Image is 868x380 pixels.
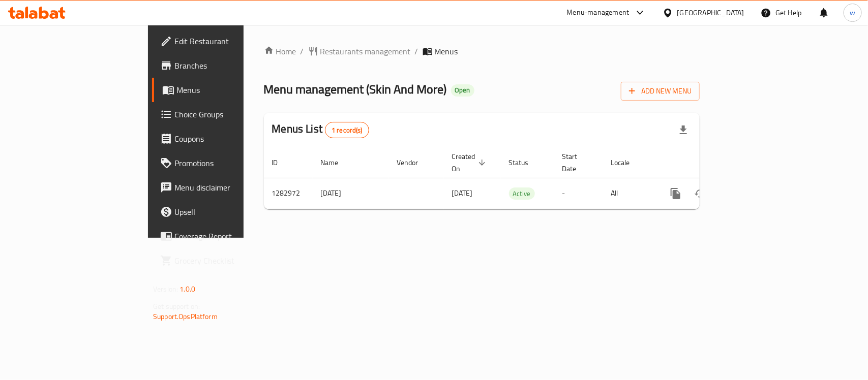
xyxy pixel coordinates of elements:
[264,78,447,101] span: Menu management ( Skin And More )
[153,282,178,296] span: Version:
[152,200,293,224] a: Upsell
[397,156,432,169] span: Vendor
[850,7,855,18] span: w
[629,85,692,98] span: Add New Menu
[320,45,411,57] span: Restaurants management
[174,230,285,242] span: Coverage Report
[153,310,218,323] a: Support.OpsPlatform
[174,157,285,169] span: Promotions
[655,147,769,178] th: Actions
[264,147,769,209] table: enhanced table
[272,156,291,169] span: ID
[554,178,603,209] td: -
[152,126,293,151] a: Coupons
[451,86,474,94] span: Open
[451,84,474,97] div: Open
[179,282,195,296] span: 1.0.0
[152,175,293,200] a: Menu disclaimer
[452,150,489,175] span: Created On
[174,59,285,72] span: Branches
[152,224,293,248] a: Coverage Report
[152,29,293,53] a: Edit Restaurant
[325,122,369,138] div: Total records count
[174,133,285,145] span: Coupons
[152,151,293,175] a: Promotions
[153,300,200,313] span: Get support on:
[452,186,473,200] span: [DATE]
[611,156,643,169] span: Locale
[677,7,744,18] div: [GEOGRAPHIC_DATA]
[174,206,285,218] span: Upsell
[152,78,293,102] a: Menus
[264,45,700,57] nav: breadcrumb
[562,150,591,175] span: Start Date
[174,181,285,194] span: Menu disclaimer
[308,45,411,57] a: Restaurants management
[509,187,535,200] div: Active
[509,188,535,200] span: Active
[152,248,293,273] a: Grocery Checklist
[174,255,285,267] span: Grocery Checklist
[621,82,700,101] button: Add New Menu
[325,125,369,135] span: 1 record(s)
[174,35,285,47] span: Edit Restaurant
[174,108,285,120] span: Choice Groups
[415,45,418,57] li: /
[603,178,655,209] td: All
[664,181,688,206] button: more
[272,121,369,138] h2: Menus List
[671,118,696,142] div: Export file
[301,45,304,57] li: /
[435,45,458,57] span: Menus
[321,156,352,169] span: Name
[176,84,285,96] span: Menus
[152,53,293,78] a: Branches
[152,102,293,126] a: Choice Groups
[567,7,630,19] div: Menu-management
[509,156,542,169] span: Status
[313,178,389,209] td: [DATE]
